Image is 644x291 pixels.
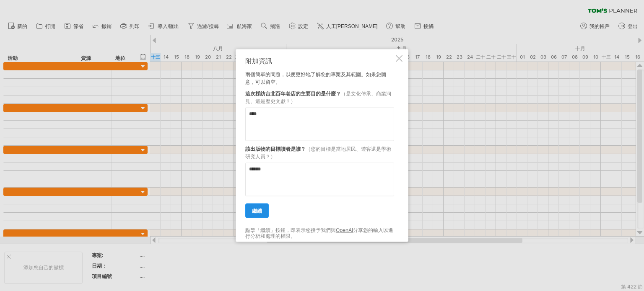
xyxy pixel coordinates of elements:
font: 附加資訊 [245,56,272,64]
a: OpenAI [336,227,353,233]
font: 繼續 [252,207,262,214]
font: 兩個簡單的問題，以便更好地了解您的專案及其範圍。如果您願意，可以留空。 [245,71,386,85]
font: 點擊「繼續」按鈕，即表示您授予我們與 [245,227,336,233]
font: （您的目標是當地居民、遊客還是學術研究人員？） [245,145,391,159]
font: 該出版物的目標讀者是誰？ [245,145,306,152]
font: 這次採訪台北百年老店的主要目的是什麼？ [245,90,341,96]
font: 分享您的輸入以進行分析和處理的權限。 [245,227,393,239]
a: 繼續 [245,203,269,218]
